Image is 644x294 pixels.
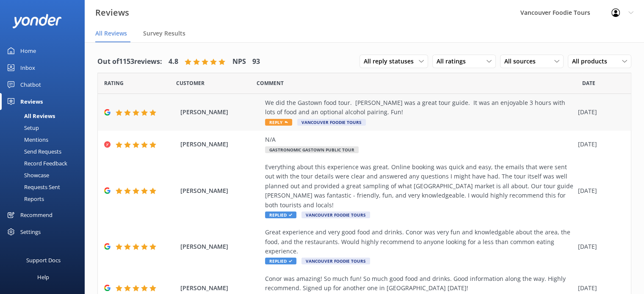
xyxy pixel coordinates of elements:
div: Everything about this experience was great. Online booking was quick and easy, the emails that we... [265,162,574,210]
span: Question [257,79,284,87]
span: Replied [265,258,296,264]
div: Reviews [20,93,43,110]
h4: 4.8 [169,56,178,67]
span: Replied [265,212,296,218]
a: Send Requests [5,146,85,157]
div: Mentions [5,134,48,146]
div: [DATE] [578,140,620,149]
h3: Reviews [95,6,129,19]
span: [PERSON_NAME] [180,107,261,117]
span: [PERSON_NAME] [180,140,261,149]
span: Gastronomic Gastown Public Tour [265,146,359,153]
a: Mentions [5,134,85,146]
span: Reply [265,119,292,126]
a: Showcase [5,169,85,181]
div: [DATE] [578,107,620,117]
div: Record Feedback [5,157,67,169]
div: N/A [265,135,574,144]
span: [PERSON_NAME] [180,283,261,293]
div: Recommend [20,206,53,223]
h4: NPS [232,56,246,67]
div: [DATE] [578,186,620,195]
span: [PERSON_NAME] [180,242,261,251]
div: [DATE] [578,283,620,293]
div: Inbox [20,59,35,76]
div: Great experience and very good food and drinks. Conor was very fun and knowledgable about the are... [265,228,574,256]
h4: Out of 1153 reviews: [97,56,162,67]
div: Conor was amazing! So much fun! So much good food and drinks. Good information along the way. Hig... [265,274,574,293]
div: Showcase [5,169,49,181]
span: Survey Results [143,29,185,38]
div: Support Docs [26,252,61,269]
h4: 93 [252,56,260,67]
span: All sources [504,57,541,66]
div: Home [20,42,36,59]
span: Vancouver Foodie Tours [301,212,370,218]
a: Record Feedback [5,157,85,169]
div: Send Requests [5,146,61,157]
div: Settings [20,223,41,240]
span: All products [572,57,612,66]
div: Reports [5,193,44,205]
div: All Reviews [5,110,55,122]
span: Vancouver Foodie Tours [297,119,366,126]
div: Requests Sent [5,181,60,193]
a: Reports [5,193,85,205]
a: All Reviews [5,110,85,122]
span: Vancouver Foodie Tours [301,258,370,264]
span: All ratings [437,57,471,66]
div: Setup [5,122,39,134]
span: All Reviews [95,29,127,38]
a: Requests Sent [5,181,85,193]
a: Setup [5,122,85,134]
span: All reply statuses [364,57,419,66]
span: Date [104,79,124,87]
div: We did the Gastown food tour. [PERSON_NAME] was a great tour guide. It was an enjoyable 3 hours w... [265,98,574,117]
div: Chatbot [20,76,41,93]
div: [DATE] [578,242,620,251]
img: yonder-white-logo.png [13,14,61,28]
div: Help [37,269,49,286]
span: Date [176,79,205,87]
span: Date [582,79,595,87]
span: [PERSON_NAME] [180,186,261,195]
